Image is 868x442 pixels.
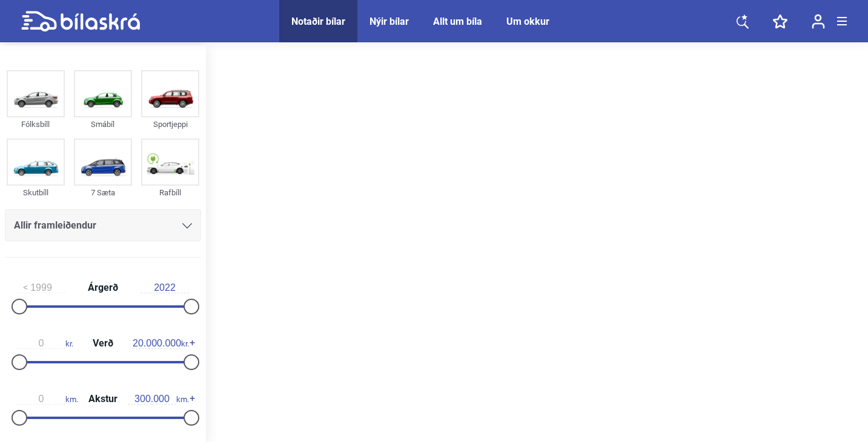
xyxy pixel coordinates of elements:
div: Rafbíll [141,186,199,200]
span: km. [17,394,78,405]
span: kr. [17,338,73,349]
a: Um okkur [506,16,549,27]
span: km. [128,394,189,405]
a: Allt um bíla [433,16,482,27]
img: user-login.svg [812,14,825,29]
span: kr. [133,338,189,349]
a: Notaðir bílar [291,16,345,27]
a: Nýir bílar [369,16,409,27]
div: Smábíl [74,117,132,131]
span: Verð [90,339,116,348]
div: Sportjeppi [141,117,199,131]
span: Allir framleiðendur [14,217,96,234]
div: 7 Sæta [74,186,132,200]
div: Skutbíll [7,186,65,200]
div: Fólksbíll [7,117,65,131]
span: Árgerð [85,283,121,293]
span: Akstur [85,394,121,404]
